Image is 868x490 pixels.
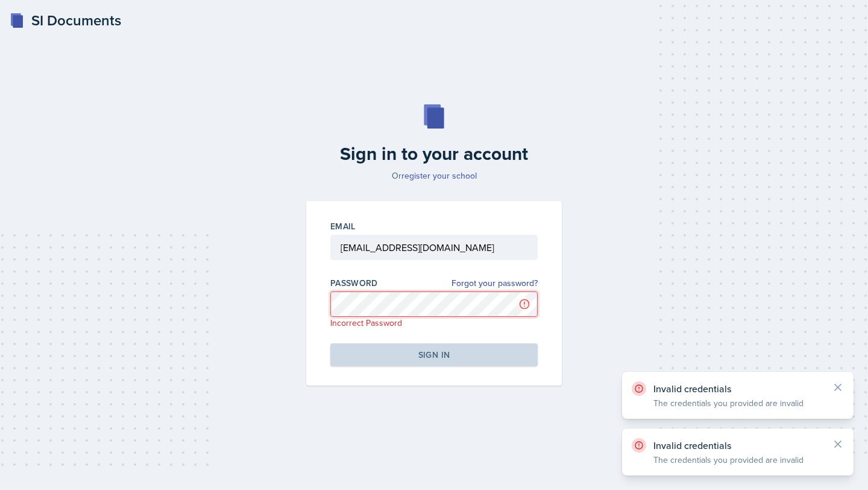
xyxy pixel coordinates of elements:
p: Or [299,170,569,182]
p: Invalid credentials [653,439,822,451]
p: Incorrect Password [330,317,538,329]
input: Email [330,235,538,260]
label: Password [330,277,378,289]
label: Email [330,220,356,232]
p: The credentials you provided are invalid [653,454,822,466]
p: The credentials you provided are invalid [653,397,822,409]
h2: Sign in to your account [299,143,569,165]
div: Sign in [418,349,450,361]
a: Forgot your password? [451,277,538,290]
button: Sign in [330,343,538,366]
a: register your school [401,170,477,182]
a: SI Documents [10,10,121,31]
p: Invalid credentials [653,383,822,395]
